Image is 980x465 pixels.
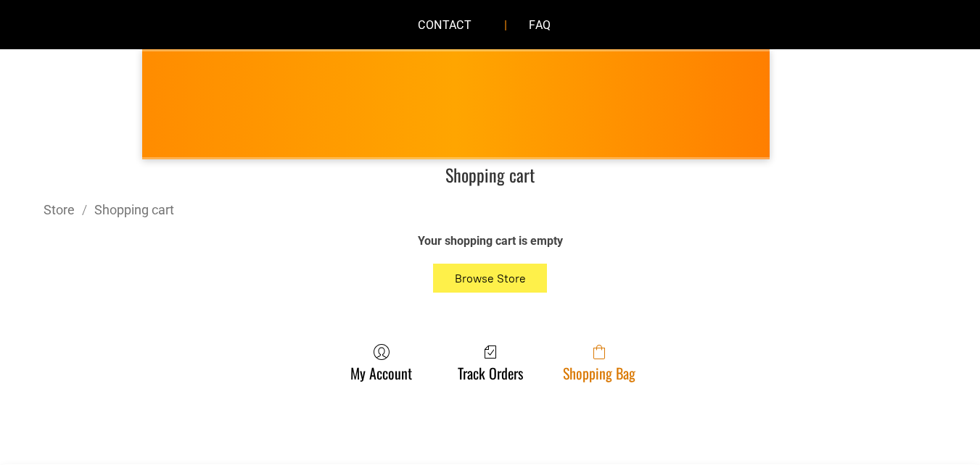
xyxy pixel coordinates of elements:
[44,202,75,217] a: Store
[433,264,548,293] button: Browse Store
[44,201,936,219] div: Breadcrumbs
[44,164,936,186] h1: Shopping cart
[75,202,94,217] span: /
[556,343,643,382] a: Shopping Bag
[450,343,530,382] a: Track Orders
[507,6,572,44] a: FAQ
[455,272,526,285] span: Browse Store
[396,6,493,44] a: CONTACT
[229,233,752,249] div: Your shopping cart is empty
[94,202,174,217] a: Shopping cart
[343,343,419,382] a: My Account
